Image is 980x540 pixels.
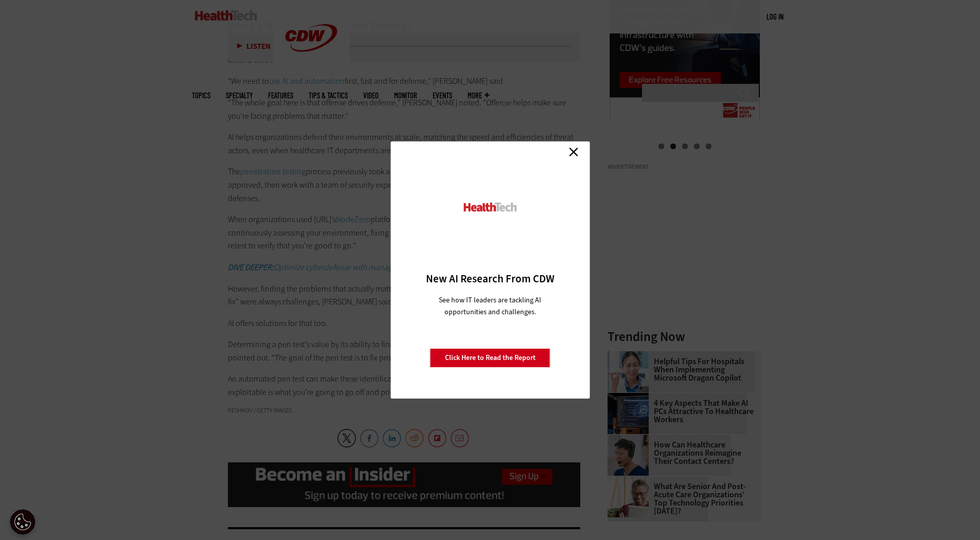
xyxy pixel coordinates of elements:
a: Close [566,144,581,159]
p: See how IT leaders are tackling AI opportunities and challenges. [426,294,554,318]
a: Click Here to Read the Report [430,348,550,368]
div: Cookie Settings [10,509,35,535]
img: HealthTech_0.png [462,202,518,212]
button: Open Preferences [10,509,35,535]
h3: New AI Research From CDW [408,272,572,286]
